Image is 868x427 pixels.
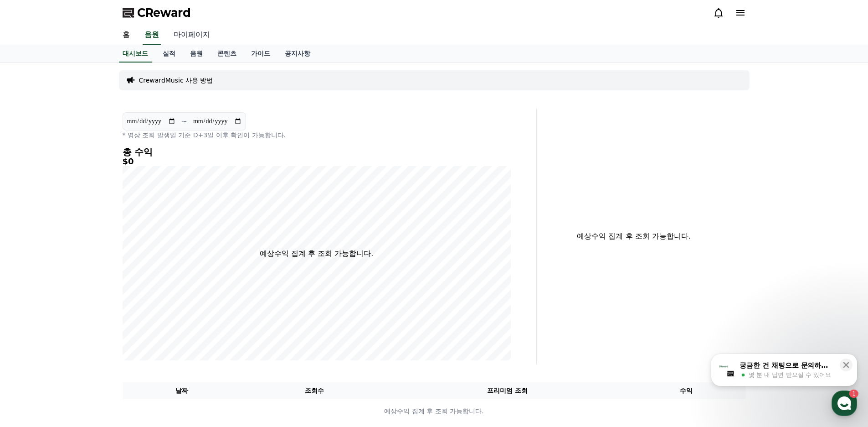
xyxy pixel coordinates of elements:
[210,45,244,62] a: 콘텐츠
[123,382,241,399] th: 날짜
[241,382,387,399] th: 조회수
[60,289,118,312] a: 1대화
[260,248,373,259] p: 예상수익 집계 후 조회 가능합니다.
[29,303,34,310] span: 홈
[123,147,511,157] h4: 총 수익
[123,157,511,166] h5: $0
[123,5,191,20] a: CReward
[388,382,627,399] th: 프리미엄 조회
[277,45,318,62] a: 공지사항
[166,26,217,45] a: 마이페이지
[244,45,277,62] a: 가이드
[123,406,745,416] p: 예상수익 집계 후 조회 가능합니다.
[83,303,94,311] span: 대화
[544,231,724,242] p: 예상수익 집계 후 조회 가능합니다.
[155,45,183,62] a: 실적
[119,45,152,62] a: 대시보드
[183,45,210,62] a: 음원
[139,76,213,85] a: CrewardMusic 사용 방법
[115,26,137,45] a: 홈
[141,303,152,310] span: 설정
[92,289,96,296] span: 1
[181,116,187,127] p: ~
[137,5,191,20] span: CReward
[3,289,60,312] a: 홈
[123,130,511,140] p: * 영상 조회 발생일 기준 D+3일 이후 확인이 가능합니다.
[627,382,746,399] th: 수익
[118,289,175,312] a: 설정
[143,26,161,45] a: 음원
